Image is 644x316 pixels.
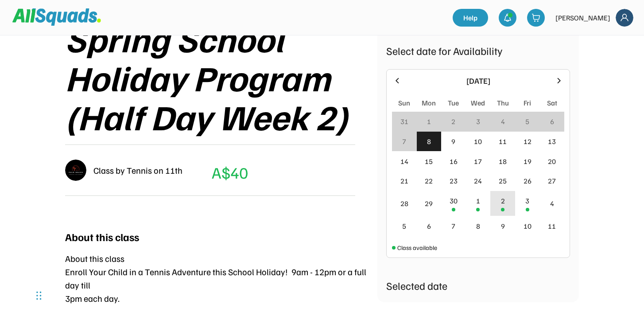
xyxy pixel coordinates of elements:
[400,176,408,186] div: 21
[499,136,507,147] div: 11
[501,116,505,127] div: 4
[400,156,408,167] div: 14
[503,13,512,22] img: bell-03%20%281%29.svg
[450,156,458,167] div: 16
[453,9,488,27] a: Help
[398,98,410,108] div: Sun
[499,156,507,167] div: 18
[65,160,86,181] img: IMG_2979.png
[212,160,248,184] div: A$40
[524,221,531,231] div: 10
[386,43,570,59] div: Select date for Availability
[427,221,431,231] div: 6
[497,98,509,108] div: Thu
[93,164,182,177] div: Class by Tennis on 11th
[525,116,529,127] div: 5
[450,195,458,206] div: 30
[407,75,549,87] div: [DATE]
[525,195,529,206] div: 3
[474,176,482,186] div: 24
[451,221,455,231] div: 7
[397,243,437,252] div: Class available
[501,195,505,206] div: 2
[524,136,531,147] div: 12
[616,9,633,27] img: Frame%2018.svg
[65,229,139,245] div: About this class
[548,176,556,186] div: 27
[531,13,540,22] img: shopping-cart-01%20%281%29.svg
[422,98,436,108] div: Mon
[451,136,455,147] div: 9
[476,116,480,127] div: 3
[474,156,482,167] div: 17
[427,136,431,147] div: 8
[425,156,433,167] div: 15
[402,221,406,231] div: 5
[548,221,556,231] div: 11
[427,116,431,127] div: 1
[547,98,557,108] div: Sat
[425,176,433,186] div: 22
[451,116,455,127] div: 2
[402,136,406,147] div: 7
[65,19,377,136] div: Spring School Holiday Program (Half Day Week 2)
[550,198,554,209] div: 4
[386,277,570,293] div: Selected date
[499,176,507,186] div: 25
[548,156,556,167] div: 20
[555,12,610,23] div: [PERSON_NAME]
[450,176,458,186] div: 23
[400,198,408,209] div: 28
[550,116,554,127] div: 6
[474,136,482,147] div: 10
[425,198,433,209] div: 29
[476,195,480,206] div: 1
[548,136,556,147] div: 13
[524,176,531,186] div: 26
[501,221,505,231] div: 9
[471,98,485,108] div: Wed
[400,116,408,127] div: 31
[12,8,101,25] img: Squad%20Logo.svg
[448,98,459,108] div: Tue
[476,221,480,231] div: 8
[524,156,531,167] div: 19
[524,98,531,108] div: Fri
